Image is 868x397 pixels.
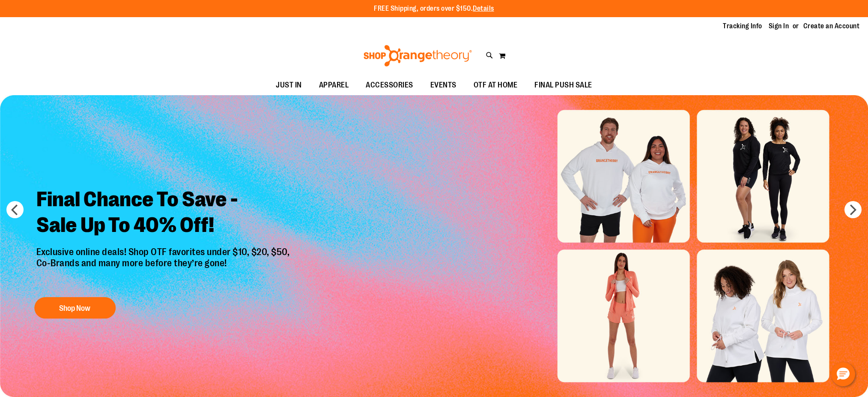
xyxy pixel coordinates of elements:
button: Hello, have a question? Let’s chat. [831,362,855,386]
span: FINAL PUSH SALE [534,75,592,95]
a: FINAL PUSH SALE [526,75,601,95]
button: next [844,201,862,218]
a: ACCESSORIES [357,75,422,95]
a: APPAREL [310,75,358,95]
span: APPAREL [319,75,349,95]
img: Shop Orangetheory [362,45,473,66]
p: Exclusive online deals! Shop OTF favorites under $10, $20, $50, Co-Brands and many more before th... [30,247,298,289]
a: Sign In [769,21,789,31]
a: Details [473,5,494,12]
a: OTF AT HOME [465,75,526,95]
button: prev [6,201,24,218]
a: EVENTS [422,75,465,95]
a: Create an Account [803,21,860,31]
p: FREE Shipping, orders over $150. [374,4,494,14]
a: Tracking Info [723,21,762,31]
span: EVENTS [430,75,456,95]
h2: Final Chance To Save - Sale Up To 40% Off! [30,180,298,247]
span: JUST IN [276,75,302,95]
a: Final Chance To Save -Sale Up To 40% Off! Exclusive online deals! Shop OTF favorites under $10, $... [30,180,298,323]
span: OTF AT HOME [474,75,518,95]
span: ACCESSORIES [366,75,413,95]
button: Shop Now [34,297,116,319]
a: JUST IN [267,75,310,95]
